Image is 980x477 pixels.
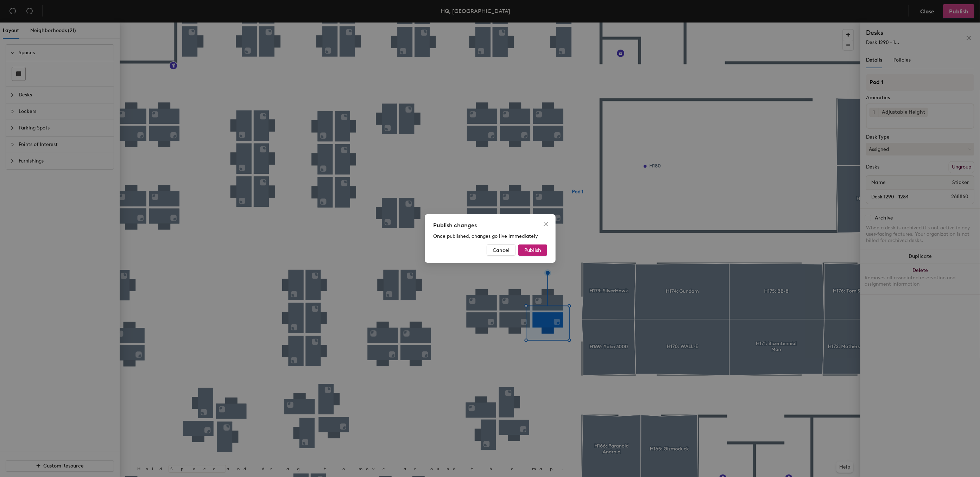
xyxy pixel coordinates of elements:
[433,221,547,230] div: Publish changes
[540,218,551,230] button: Close
[524,247,541,253] span: Publish
[518,244,547,256] button: Publish
[493,247,510,253] span: Cancel
[543,221,549,227] span: close
[487,244,516,256] button: Cancel
[433,233,538,239] span: Once published, changes go live immediately
[540,221,551,227] span: Close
